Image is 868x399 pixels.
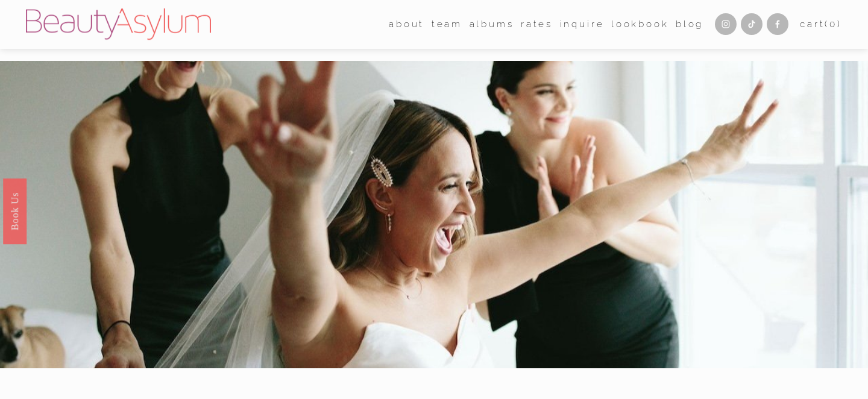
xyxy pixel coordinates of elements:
a: 0 items in cart [800,16,842,33]
span: ( ) [825,19,841,30]
a: Lookbook [611,15,669,34]
a: folder dropdown [389,15,424,34]
span: 0 [829,19,837,30]
a: Facebook [767,13,788,35]
a: Inquire [560,15,605,34]
span: about [389,16,424,33]
span: team [432,16,462,33]
a: folder dropdown [432,15,462,34]
a: albums [470,15,514,34]
a: Blog [676,15,703,34]
a: Book Us [3,178,27,244]
a: TikTok [741,13,763,35]
img: Beauty Asylum | Bridal Hair &amp; Makeup Charlotte &amp; Atlanta [26,8,211,40]
a: Instagram [715,13,737,35]
a: Rates [521,15,553,34]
